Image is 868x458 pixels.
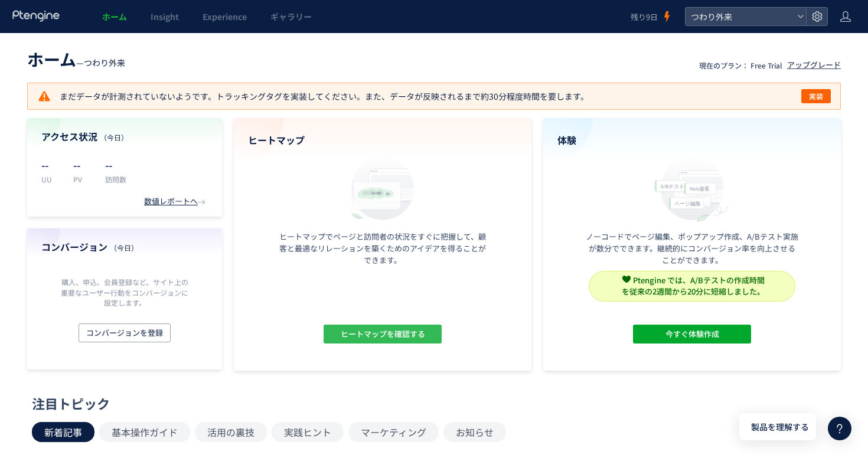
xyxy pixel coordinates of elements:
img: svg+xml,%3c [622,275,631,283]
span: 今すぐ体験作成 [665,325,719,343]
div: 注目トピック [32,394,830,413]
div: アップグレード [787,60,841,71]
button: 基本操作ガイド [99,422,190,442]
p: -- [105,155,126,174]
span: Ptengine では、A/Bテストの作成時間 を従来の2週間から20分に短縮しました。 [622,274,765,297]
button: 今すぐ体験作成 [633,325,751,343]
h4: 体験 [557,133,827,147]
p: 購入、申込、会員登録など、サイト上の重要なユーザー行動をコンバージョンに設定します。 [58,277,191,307]
span: Experience [203,11,247,22]
button: 新着記事 [32,422,94,442]
p: ノーコードでページ編集、ポップアップ作成、A/Bテスト実施が数分でできます。継続的にコンバージョン率を向上させることができます。 [586,231,798,266]
h4: ヒートマップ [248,133,517,147]
p: UU [41,174,59,184]
span: ヒートマップを確認する [341,325,425,343]
span: ギャラリー [270,11,312,22]
span: （今日） [110,243,138,253]
p: PV [73,174,91,184]
span: つわり外来 [84,57,125,68]
span: ホーム [102,11,127,22]
p: 現在のプラン： Free Trial [699,60,782,70]
h4: コンバージョン [41,240,208,254]
div: — [27,47,125,71]
button: 実装 [801,89,831,103]
button: マーケティング [348,422,439,442]
button: コンバージョンを登録 [79,323,171,342]
p: まだデータが計測されていないようです。トラッキングタグを実装してください。また、データが反映されるまで約30分程度時間を要します。 [37,89,589,103]
span: 製品を理解する [751,421,809,433]
button: 実践ヒント [272,422,344,442]
span: 残り9日 [631,11,658,22]
span: Insight [151,11,179,22]
div: 数値レポートへ [144,196,208,207]
p: -- [73,155,91,174]
p: ヒートマップでページと訪問者の状況をすぐに把握して、顧客と最適なリレーションを築くためのアイデアを得ることができます。 [276,231,489,266]
h4: アクセス状況 [41,130,208,143]
span: つわり外来 [687,8,792,25]
button: お知らせ [443,422,506,442]
p: 訪問数 [105,174,126,184]
span: コンバージョンを登録 [86,323,163,342]
span: ホーム [27,47,76,71]
span: 実装 [809,89,823,103]
img: home_experience_onbo_jp-C5-EgdA0.svg [649,154,735,223]
span: （今日） [100,132,128,142]
button: 活用の裏技 [195,422,267,442]
p: -- [41,155,59,174]
button: ヒートマップを確認する [324,325,442,343]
